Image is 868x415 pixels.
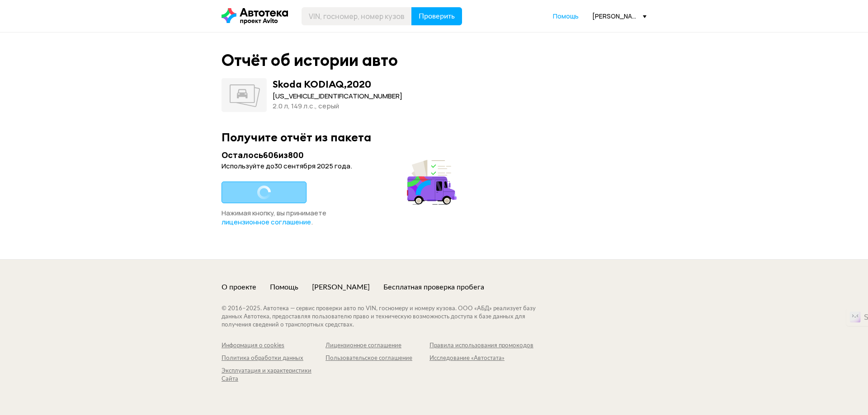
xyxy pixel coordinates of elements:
[222,354,325,363] a: Политика обработки данных
[325,342,429,350] a: Лицензионное соглашение
[273,91,402,101] div: [US_VEHICLE_IDENTIFICATION_NUMBER]
[222,282,256,292] a: О проекте
[302,7,412,25] input: VIN, госномер, номер кузова
[222,51,398,70] div: Отчёт об истории авто
[222,218,311,227] a: лицензионное соглашение
[411,7,462,25] button: Проверить
[222,130,646,144] div: Получите отчёт из пакета
[270,282,298,292] a: Помощь
[383,282,484,292] a: Бесплатная проверка пробега
[419,13,455,20] span: Проверить
[222,367,325,383] a: Эксплуатация и характеристики Сайта
[222,342,325,350] a: Информация о cookies
[592,12,646,20] div: [PERSON_NAME][EMAIL_ADDRESS][DOMAIN_NAME]
[222,208,326,227] span: Нажимая кнопку, вы принимаете .
[222,305,554,329] div: © 2016– 2025 . Автотека — сервис проверки авто по VIN, госномеру и номеру кузова. ООО «АБД» реали...
[429,342,533,350] a: Правила использования промокодов
[222,149,459,161] div: Осталось 606 из 800
[325,354,429,363] a: Пользовательское соглашение
[429,354,533,363] a: Исследование «Автостата»
[273,78,371,90] div: Skoda KODIAQ , 2020
[222,217,311,227] span: лицензионное соглашение
[273,101,402,111] div: 2.0 л, 149 л.c., серый
[312,282,370,292] a: [PERSON_NAME]
[553,12,579,21] a: Помощь
[222,162,459,171] div: Используйте до 30 сентября 2025 года .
